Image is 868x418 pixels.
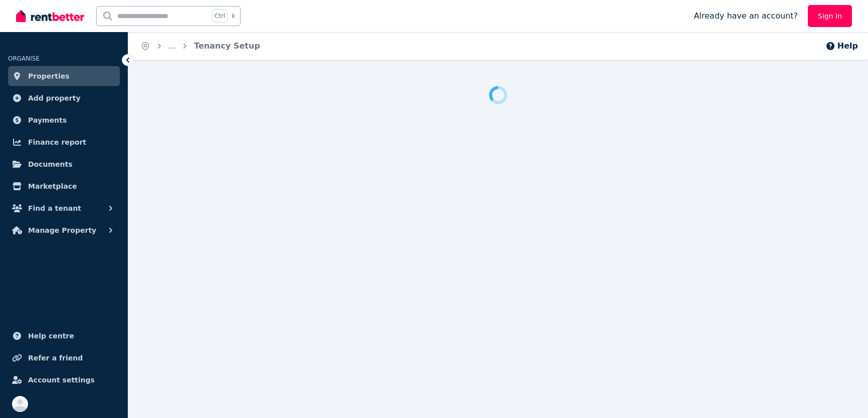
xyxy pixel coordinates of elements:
a: Help centre [8,326,120,346]
a: Account settings [8,370,120,390]
span: Properties [28,70,70,82]
span: Tenancy Setup [194,40,260,52]
span: Account settings [28,374,95,386]
span: Help centre [28,330,74,342]
span: Payments [28,114,67,126]
span: Documents [28,158,73,170]
a: Refer a friend [8,348,120,368]
span: Manage Property [28,224,96,236]
a: Finance report [8,132,120,152]
button: Help [825,40,858,52]
button: Manage Property [8,220,120,240]
span: Add property [28,92,81,104]
span: Find a tenant [28,202,81,214]
a: Documents [8,154,120,174]
a: Payments [8,110,120,130]
span: Already have an account? [694,10,798,22]
span: Marketplace [28,180,77,192]
a: ... [168,41,176,51]
img: RentBetter [16,9,84,24]
span: k [232,12,235,20]
a: Properties [8,66,120,86]
a: Sign In [808,5,852,27]
a: Add property [8,88,120,108]
span: Ctrl [212,10,228,23]
button: Find a tenant [8,198,120,218]
a: Marketplace [8,176,120,196]
span: Finance report [28,136,86,148]
nav: Breadcrumb [128,32,272,60]
span: Refer a friend [28,352,83,364]
span: ORGANISE [8,55,40,62]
